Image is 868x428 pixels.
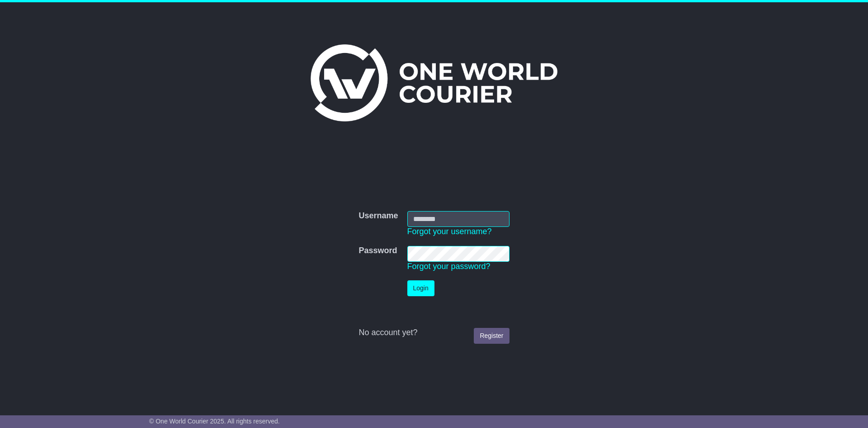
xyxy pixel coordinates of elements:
a: Forgot your username? [407,227,492,236]
button: Login [407,280,434,296]
div: No account yet? [359,328,509,338]
a: Register [474,328,509,344]
span: © One World Courier 2025. All rights reserved. [149,418,280,425]
label: Password [359,246,397,256]
label: Username [359,211,398,221]
img: One World [311,44,557,121]
a: Forgot your password? [407,262,491,271]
